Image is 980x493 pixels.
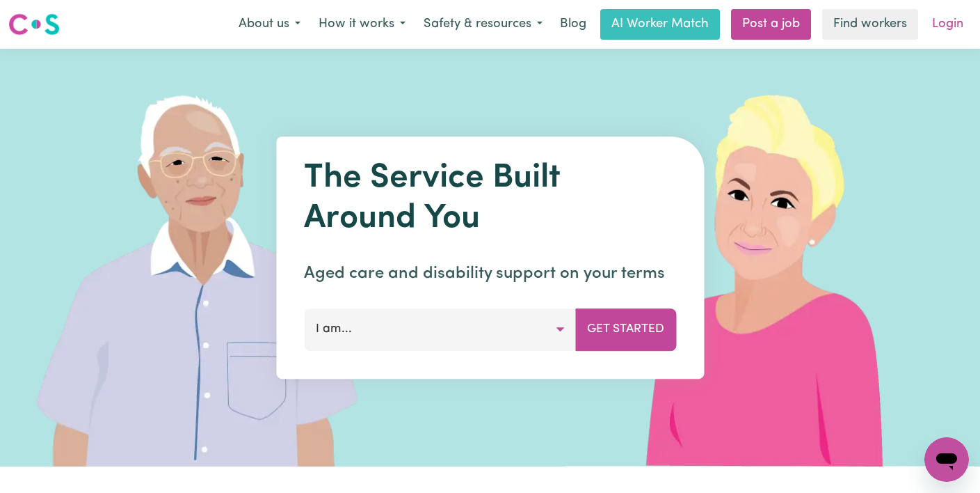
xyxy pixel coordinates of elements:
[304,308,576,350] button: I am...
[8,8,60,40] a: Careseekers logo
[552,9,595,40] a: Blog
[924,437,969,482] iframe: Button to launch messaging window
[310,10,415,39] button: How it works
[731,9,811,40] a: Post a job
[304,159,676,239] h1: The Service Built Around You
[575,308,676,350] button: Get Started
[924,9,972,40] a: Login
[304,261,676,286] p: Aged care and disability support on your terms
[8,12,60,37] img: Careseekers logo
[822,9,918,40] a: Find workers
[600,9,720,40] a: AI Worker Match
[415,10,552,39] button: Safety & resources
[230,10,310,39] button: About us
